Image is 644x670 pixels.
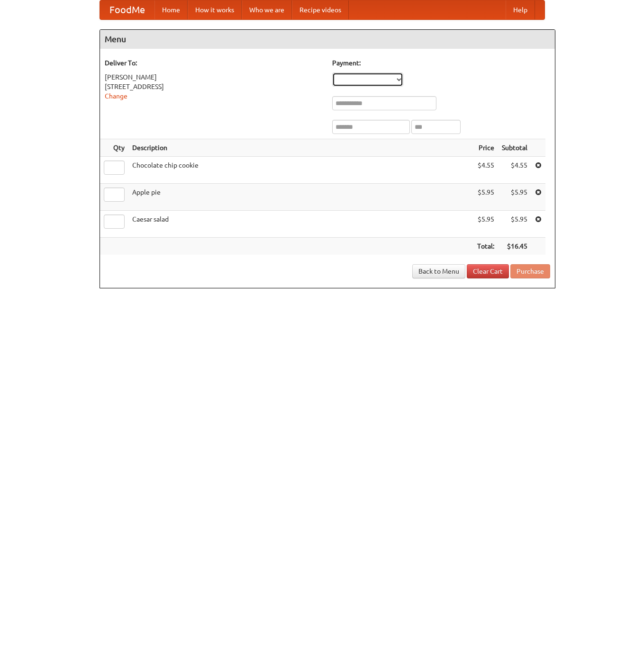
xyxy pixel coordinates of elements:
td: $5.95 [498,184,531,211]
td: $5.95 [473,184,498,211]
a: Change [105,92,127,100]
th: Description [128,139,473,157]
a: Clear Cart [467,264,509,278]
td: $4.55 [498,157,531,184]
th: $16.45 [498,238,531,255]
td: $5.95 [473,211,498,238]
td: Apple pie [128,184,473,211]
td: $5.95 [498,211,531,238]
h5: Deliver To: [105,58,323,68]
th: Qty [100,139,128,157]
a: How it works [188,0,242,19]
h5: Payment: [332,58,550,68]
h4: Menu [100,30,555,49]
a: Recipe videos [292,0,349,19]
a: FoodMe [100,0,154,19]
div: [STREET_ADDRESS] [105,82,323,91]
td: Chocolate chip cookie [128,157,473,184]
td: Caesar salad [128,211,473,238]
button: Purchase [510,264,550,278]
th: Total: [473,238,498,255]
th: Price [473,139,498,157]
div: [PERSON_NAME] [105,72,323,82]
th: Subtotal [498,139,531,157]
a: Who we are [242,0,292,19]
a: Back to Menu [412,264,465,278]
a: Help [506,0,535,19]
a: Home [154,0,188,19]
td: $4.55 [473,157,498,184]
